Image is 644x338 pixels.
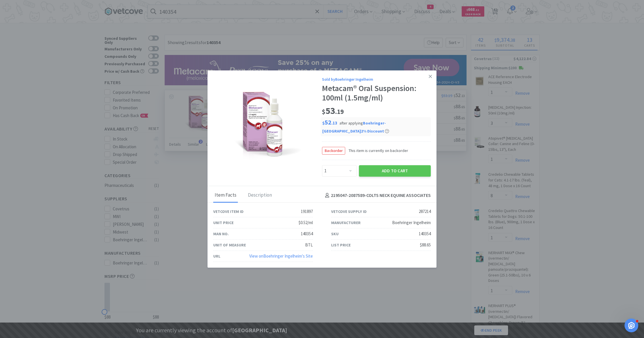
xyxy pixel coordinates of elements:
button: Add to Cart [359,165,431,177]
iframe: Intercom live chat [625,319,638,332]
div: List Price [331,242,351,248]
div: Vetcove Item ID [213,208,244,215]
div: 140354 [301,230,313,237]
div: Sold by Boehringer Ingelheim [322,76,431,82]
span: Backorder [322,147,345,154]
div: 191897 [301,208,313,215]
div: BTL [305,242,313,248]
div: Vetcove Supply ID [331,208,367,215]
div: $88.65 [420,242,431,248]
span: after applying [322,120,389,134]
div: Manufacturer [331,220,361,226]
span: This item is currently on backorder [345,147,408,154]
div: Unit of Measure [213,242,246,248]
div: $0.52/ml [299,219,313,226]
span: . 13 [331,120,337,126]
div: Boehringer Ingelheim [392,219,431,226]
div: SKU [331,231,339,237]
div: Metacam® Oral Suspension: 100ml (1.5mg/ml) [322,84,431,103]
span: $ [322,120,325,126]
img: e2a430fa35234586a0e9054a419d5eea_287214.png [225,92,311,161]
div: Unit Price [213,220,234,226]
div: URL [213,253,220,259]
a: View onBoehringer Ingelheim's Site [249,253,313,259]
div: Man No. [213,231,229,237]
span: $ [322,108,325,116]
div: Item Facts [213,188,238,203]
div: 140354 [419,230,431,237]
h4: 2195047-2087589 - COLTS NECK EQUINE ASSOCIATES [323,192,431,199]
span: 53 [322,105,344,116]
span: . 19 [335,108,344,116]
div: 287214 [419,208,431,215]
i: Boehringer-[GEOGRAPHIC_DATA] 2 % Discount [322,120,386,134]
span: 52 [322,118,337,126]
div: Description [246,188,273,203]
